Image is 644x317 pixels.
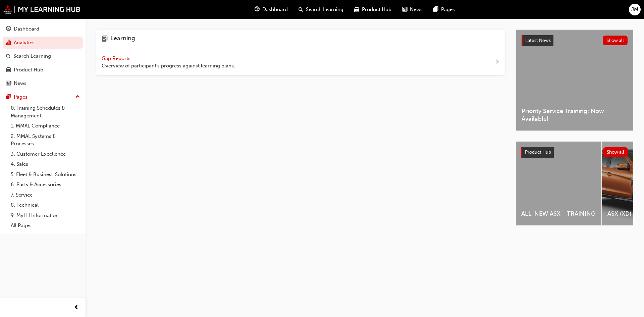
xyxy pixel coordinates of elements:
a: ALL-NEW ASX - TRAINING [516,142,601,225]
a: 6. Parts & Accessories [8,179,83,190]
a: Product Hub [3,64,83,76]
span: News [410,6,423,13]
span: search-icon [299,5,303,14]
span: learning-icon [102,35,108,44]
span: Priority Service Training: Now Available! [522,107,628,122]
span: prev-icon [74,304,79,312]
span: news-icon [6,81,11,87]
span: news-icon [402,5,407,14]
span: up-icon [75,93,80,101]
button: Pages [3,91,83,103]
button: DashboardAnalyticsSearch LearningProduct HubNews [3,21,83,91]
span: guage-icon [6,26,11,32]
span: Overview of participant's progress against learning plans. [102,62,235,70]
span: ALL-NEW ASX - TRAINING [521,210,596,218]
span: Dashboard [262,6,288,13]
a: search-iconSearch Learning [293,3,349,16]
span: Gap Reports [102,55,132,61]
a: Latest NewsShow all [522,35,628,46]
span: car-icon [6,67,11,73]
a: pages-iconPages [428,3,460,16]
a: news-iconNews [397,3,428,16]
a: 5. Fleet & Business Solutions [8,169,83,180]
a: Search Learning [3,50,83,62]
span: JM [631,6,638,13]
a: News [3,77,83,90]
span: next-icon [495,58,500,66]
div: Dashboard [14,25,39,33]
span: car-icon [354,5,359,14]
div: Product Hub [14,66,43,74]
span: Product Hub [362,6,391,13]
button: Show all [603,147,628,157]
a: Dashboard [3,23,83,35]
a: Gap Reports Overview of participant's progress against learning plans.next-icon [96,49,505,75]
h4: Learning [110,35,135,44]
div: Search Learning [13,52,51,60]
span: Latest News [525,38,551,43]
a: 7. Service [8,190,83,200]
span: pages-icon [6,94,11,100]
img: mmal [3,5,80,14]
span: Product Hub [525,149,551,155]
a: 0. Training Schedules & Management [8,103,83,121]
a: Latest NewsShow allPriority Service Training: Now Available! [516,30,633,131]
span: Search Learning [306,6,343,13]
a: 9. MyLH Information [8,210,83,221]
a: car-iconProduct Hub [349,3,397,16]
span: search-icon [6,53,11,59]
button: JM [629,4,641,15]
a: Analytics [3,37,83,49]
span: pages-icon [433,5,438,14]
span: guage-icon [255,5,260,14]
span: chart-icon [6,40,11,46]
button: Show all [603,36,628,45]
a: 4. Sales [8,159,83,169]
a: guage-iconDashboard [249,3,293,16]
a: All Pages [8,220,83,231]
a: 8. Technical [8,200,83,210]
a: 3. Customer Excellence [8,149,83,159]
a: 1. MMAL Compliance [8,121,83,131]
div: News [14,80,26,87]
a: 2. MMAL Systems & Processes [8,131,83,149]
span: Pages [441,6,455,13]
div: Pages [14,93,28,101]
a: Product HubShow all [521,147,628,158]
